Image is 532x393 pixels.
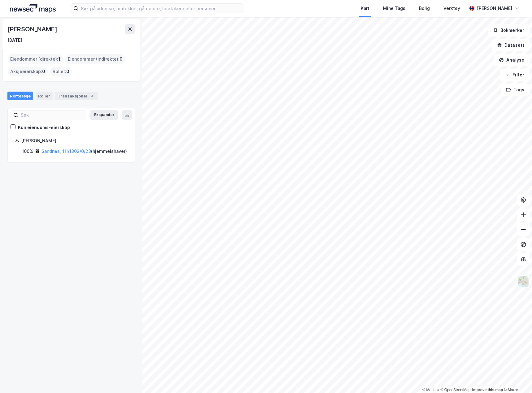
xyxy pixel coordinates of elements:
[55,92,98,100] div: Transaksjoner
[494,54,530,66] button: Analyse
[443,5,460,12] div: Verktøy
[58,55,60,63] span: 1
[8,67,48,76] div: Aksjeeierskap :
[78,4,244,13] input: Søk på adresse, matrikkel, gårdeiere, leietakere eller personer
[477,5,512,12] div: [PERSON_NAME]
[18,124,70,131] div: Kun eiendoms-eierskap
[361,5,369,12] div: Kart
[66,68,69,75] span: 0
[65,54,125,64] div: Eiendommer (Indirekte) :
[7,92,33,100] div: Portefølje
[89,93,95,99] div: 3
[7,37,22,44] div: [DATE]
[472,388,503,392] a: Improve this map
[18,110,86,120] input: Søk
[501,363,532,393] div: Kontrollprogram for chat
[501,84,530,96] button: Tags
[50,67,72,76] div: Roller :
[21,137,127,145] div: [PERSON_NAME]
[36,92,53,100] div: Roller
[488,24,530,37] button: Bokmerker
[419,5,430,12] div: Bolig
[441,388,471,392] a: OpenStreetMap
[8,54,63,64] div: Eiendommer (direkte) :
[41,149,91,154] a: Sandnes, 111/1302/0/23
[7,24,58,34] div: [PERSON_NAME]
[422,388,439,392] a: Mapbox
[10,4,56,13] img: logo.a4113a55bc3d86da70a041830d287a7e.svg
[41,148,127,155] div: ( hjemmelshaver )
[90,110,118,120] button: Ekspander
[501,363,532,393] iframe: Chat Widget
[383,5,405,12] div: Mine Tags
[120,55,123,63] span: 0
[517,276,529,287] img: Z
[492,39,530,51] button: Datasett
[22,148,33,155] div: 100%
[42,68,45,75] span: 0
[500,69,530,81] button: Filter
